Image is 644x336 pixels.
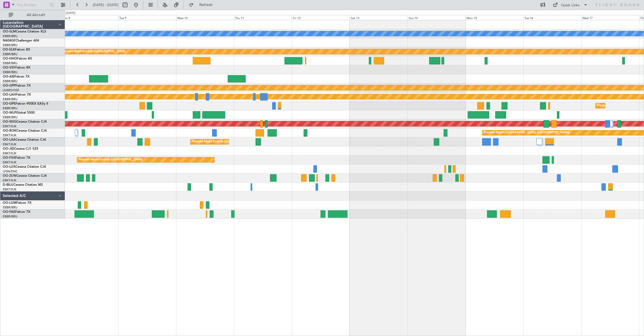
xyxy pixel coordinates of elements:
[3,39,16,42] span: N604GF
[234,15,292,20] div: Thu 11
[292,15,350,20] div: Fri 12
[3,201,31,205] a: OO-LUMFalcon 7X
[3,48,30,51] a: OO-ELKFalcon 8X
[62,48,125,56] div: Planned Maint Kortrijk-[GEOGRAPHIC_DATA]
[408,15,465,20] div: Sun 14
[6,11,59,19] button: All Aircraft
[3,30,16,33] span: OO-SLM
[3,174,47,178] a: OO-ZUNCessna Citation CJ4
[3,106,17,110] a: EBBR/BRU
[186,1,219,9] button: Refresh
[523,15,581,20] div: Tue 16
[3,151,16,155] a: EBKT/KJK
[176,15,234,20] div: Wed 10
[3,70,17,74] a: EBBR/BRU
[3,97,17,101] a: EBBR/BRU
[3,160,16,164] a: EBKT/KJK
[3,102,48,105] a: OO-GPEFalcon 900EX EASy II
[3,120,47,123] a: OO-NSGCessna Citation CJ4
[3,129,47,132] a: OO-ROKCessna Citation CJ4
[3,30,46,33] a: OO-SLMCessna Citation XLS
[60,15,118,20] div: Mon 8
[3,120,16,123] span: OO-NSG
[3,124,16,128] a: EBKT/KJK
[3,34,17,38] a: EBBR/BRU
[3,39,39,42] a: N604GFChallenger 604
[3,66,15,69] span: OO-VSF
[3,147,38,151] a: OO-JIDCessna CJ1 525
[93,2,118,7] span: [DATE] - [DATE]
[3,115,17,119] a: EBBR/BRU
[118,15,176,20] div: Tue 9
[3,129,16,132] span: OO-ROK
[3,93,31,96] a: OO-LAHFalcon 7X
[581,15,639,20] div: Wed 17
[3,61,17,65] a: EBBR/BRU
[3,147,14,151] span: OO-JID
[3,205,17,210] a: EBBR/BRU
[3,156,30,160] a: OO-FSXFalcon 7X
[3,174,16,178] span: OO-ZUN
[3,183,43,187] a: D-IBLUCessna Citation M2
[3,183,13,187] span: D-IBLU
[3,142,16,146] a: EBKT/KJK
[3,75,29,78] a: OO-AIEFalcon 7X
[3,75,14,78] span: OO-AIE
[14,13,58,17] span: All Aircraft
[3,214,17,219] a: EBBR/BRU
[3,210,15,214] span: OO-FAE
[3,93,16,96] span: OO-LAH
[3,210,30,214] a: OO-FAEFalcon 7X
[3,48,15,51] span: OO-ELK
[3,111,35,114] a: OO-WLPGlobal 5500
[3,138,16,142] span: OO-LXA
[3,102,16,105] span: OO-GPE
[3,187,16,191] a: EBKT/KJK
[550,1,590,9] button: Quick Links
[350,15,408,20] div: Sat 13
[3,169,18,173] a: LFSN/ENC
[3,133,16,137] a: EBKT/KJK
[79,156,142,164] div: Planned Maint Kortrijk-[GEOGRAPHIC_DATA]
[465,15,523,20] div: Mon 15
[3,57,17,60] span: OO-HHO
[192,138,256,146] div: Planned Maint Kortrijk-[GEOGRAPHIC_DATA]
[484,129,570,137] div: Planned Maint [GEOGRAPHIC_DATA] ([GEOGRAPHIC_DATA])
[3,138,46,142] a: OO-LXACessna Citation CJ4
[561,3,580,8] div: Quick Links
[17,1,48,9] input: Trip Number
[3,165,16,169] span: OO-LUX
[66,11,75,16] div: [DATE]
[3,57,32,60] a: OO-HHOFalcon 8X
[3,84,16,87] span: OO-GPP
[3,52,17,56] a: EBBR/BRU
[3,84,31,87] a: OO-GPPFalcon 7X
[195,3,218,7] span: Refresh
[3,66,30,69] a: OO-VSFFalcon 8X
[3,201,16,205] span: OO-LUM
[3,88,19,92] a: UUMO/OSF
[3,111,16,114] span: OO-WLP
[3,79,17,83] a: EBBR/BRU
[3,43,17,47] a: EBBR/BRU
[3,165,46,169] a: OO-LUXCessna Citation CJ4
[3,178,16,182] a: EBKT/KJK
[3,156,15,160] span: OO-FSX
